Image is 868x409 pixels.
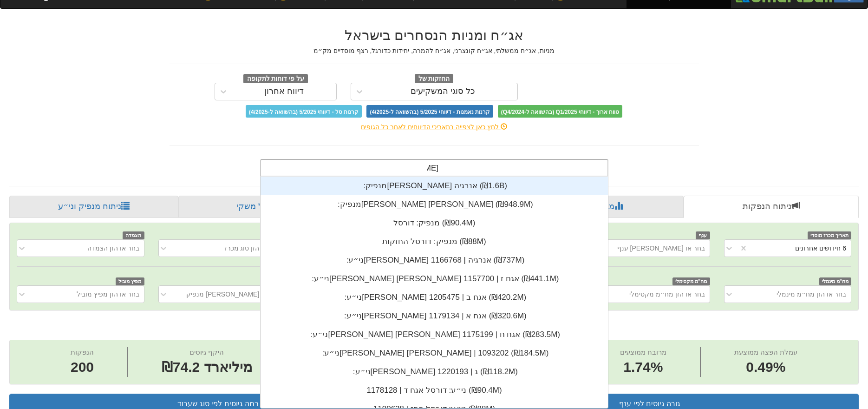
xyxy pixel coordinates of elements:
[9,196,178,218] a: ניתוח מנפיק וני״ע
[734,348,797,356] font: עמלת הפצה ממוצעת
[501,108,619,115] font: טווח ארוך - דיווחי Q1/2025 (בהשוואה ל-Q4/2024)
[177,400,259,408] font: רמה גיוסים לפי סוג שעבוד
[261,251,608,270] div: ני״ע: ‏[PERSON_NAME] אנרגיה | 1166768 ‎(₪737M)‎
[623,359,663,375] font: 1.74%
[178,196,349,218] a: פרופיל משקי
[236,202,282,211] font: פרופיל משקי
[411,86,475,96] font: כל סוגי המשקיעים
[71,359,94,375] font: 200
[617,244,705,252] font: בחר או [PERSON_NAME] ענף
[777,290,846,298] font: בחר או הזן מח״מ מינמלי
[810,232,848,238] font: תאריך מכרז מוסדי
[418,75,450,82] font: החזקות של
[71,348,94,356] font: הנפקות
[261,307,608,325] div: ני״ע: ‏[PERSON_NAME] אגח א | 1179134 ‎(₪320.6M)‎
[370,108,489,115] font: קרנות נאמנות - דיווחי 5/2025 (בהשוואה ל-4/2025)
[118,278,141,284] font: מפיץ מוביל
[186,290,281,298] font: בחר או [PERSON_NAME] מנפיק
[261,325,608,344] div: ני״ע: ‏[PERSON_NAME] [PERSON_NAME] אגח ח | 1175199 ‎(₪283.5M)‎
[743,202,791,211] font: ניתוח הנפקות
[125,232,141,238] font: הצמדה
[313,47,555,54] font: מניות, אג״ח ממשלתי, אג״ח קונצרני, אג״ח להמרה, יחידות כדורגל, רצף מוסדיים מק״מ
[261,232,608,251] div: מנפיק: ‏דורסל החזקות ‎(₪88M)‎
[247,75,304,82] font: על פי דוחות לתקופה
[58,202,121,211] font: ניתוח מנפיק וני״ע
[225,244,281,252] font: בחר או הזן סוג מכרז
[619,400,680,408] font: גובה גיוסים לפי ענף
[822,278,848,284] font: מח"מ מינמלי
[261,177,608,195] div: מנפיק: ‏[PERSON_NAME] אנרגיה ‎(₪1.6B)‎
[261,214,608,232] div: מנפיק: ‏דורסל ‎(₪90.4M)‎
[261,381,608,400] div: ני״ע: ‏דורסל אגח ד | 1178128 ‎(₪90.4M)‎
[189,348,224,356] font: היקף גיוסים
[698,232,707,238] font: ענף
[675,278,707,284] font: מח"מ מקסימלי
[345,27,523,43] font: אג״ח ומניות הנסחרים בישראל
[261,195,608,214] div: מנפיק: ‏[PERSON_NAME] [PERSON_NAME] ‎(₪948.9M)‎
[162,359,252,375] font: ₪74.2 מיליארד
[249,108,359,115] font: קרנות סל - דיווחי 5/2025 (בהשוואה ל-4/2025)
[264,86,304,96] font: דיווח אחרון
[795,244,846,252] font: 6 חידושים אחרונים
[87,244,139,252] font: בחר או הזן הצמדה
[629,290,705,298] font: בחר או הזן מח״מ מקסימלי
[261,270,608,288] div: ני״ע: ‏[PERSON_NAME] [PERSON_NAME] אגח ז | 1157700 ‎(₪441.1M)‎
[77,290,139,298] font: בחר או הזן מפיץ מוביל
[746,359,785,375] font: 0.49%
[684,196,859,218] a: ניתוח הנפקות
[620,348,666,356] font: מרובח ממוצעים
[261,344,608,363] div: ני״ע: ‏[PERSON_NAME] [PERSON_NAME] | 1093202 ‎(₪184.5M)‎
[261,288,608,307] div: ני״ע: ‏[PERSON_NAME] אגח ב | 1205475 ‎(₪420.2M)‎
[361,123,499,131] font: לחץ כאן לצפייה בתאריכי הדיווחים לאחר כל הגופים
[261,363,608,381] div: ני״ע: ‏[PERSON_NAME] ג | 1220193 ‎(₪118.2M)‎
